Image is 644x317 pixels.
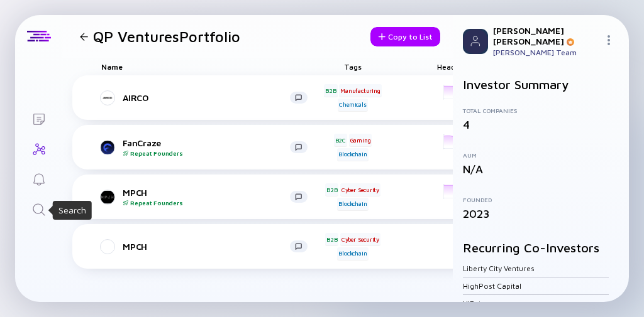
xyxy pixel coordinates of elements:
a: Reminders [15,163,62,193]
div: Blockchain [337,148,368,161]
div: N/A [463,163,619,176]
div: Manufacturing [339,84,381,97]
div: B2B [325,233,338,245]
div: B2B [325,183,338,196]
div: AIRCO [123,92,290,103]
a: AIRCO [101,90,318,105]
div: AUM [463,151,619,159]
a: MPCHRepeat Founders [101,187,318,207]
div: Blockchain [337,198,368,210]
a: Search [15,193,62,223]
div: Repeat Founders [123,149,290,157]
a: HIPstr [463,299,484,308]
h1: QP Ventures Portfolio [93,28,240,45]
a: Investor Map [15,133,62,163]
a: HighPost Capital [463,281,521,291]
div: 2023 [463,207,619,220]
img: Menu [604,35,614,45]
img: Profile Picture [463,29,488,54]
a: FanCrazeRepeat Founders [101,137,318,157]
div: Tags [318,58,388,75]
div: 4 [463,118,619,131]
div: FanCraze [123,137,290,157]
div: Name [91,58,318,75]
a: Lists [15,103,62,133]
span: Headcount [437,62,477,72]
div: MPCH [123,241,290,252]
div: Founded [463,196,619,203]
div: Cyber Security [340,183,380,196]
h2: Recurring Co-Investors [463,240,619,255]
div: [PERSON_NAME] [PERSON_NAME] [493,25,599,46]
div: [PERSON_NAME] Team [493,48,599,57]
a: MPCH [101,239,318,254]
button: Copy to List [370,27,440,46]
div: MPCH [123,187,290,207]
a: Liberty City Ventures [463,264,535,273]
div: Repeat Founders [123,199,290,207]
div: Search [58,204,86,217]
div: B2B [324,84,337,97]
div: B2C [334,134,347,146]
h2: Investor Summary [463,77,619,92]
div: Chemicals [338,99,367,111]
div: Total Companies [463,107,619,114]
div: Blockchain [337,247,368,260]
div: Gaming [349,134,372,146]
div: Cyber Security [340,233,380,245]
